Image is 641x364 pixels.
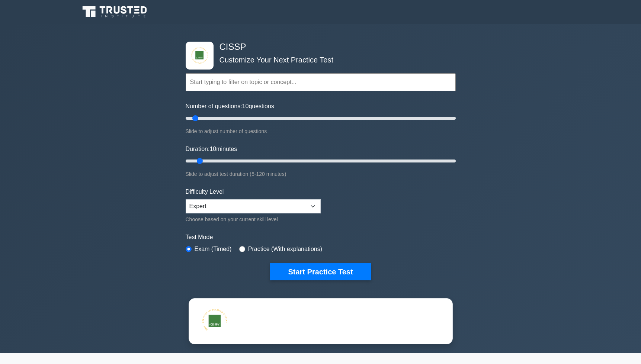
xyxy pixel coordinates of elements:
div: Choose based on your current skill level [186,215,321,224]
h4: CISSP [217,42,419,52]
div: Slide to adjust test duration (5-120 minutes) [186,170,456,178]
label: Difficulty Level [186,187,224,196]
div: Slide to adjust number of questions [186,127,456,136]
label: Test Mode [186,233,456,242]
label: Number of questions: questions [186,102,274,111]
input: Start typing to filter on topic or concept... [186,73,456,91]
span: 10 [242,103,249,109]
span: 10 [209,146,216,152]
label: Exam (Timed) [195,245,232,254]
label: Duration: minutes [186,145,237,154]
button: Start Practice Test [270,263,371,280]
label: Practice (With explanations) [248,245,322,254]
